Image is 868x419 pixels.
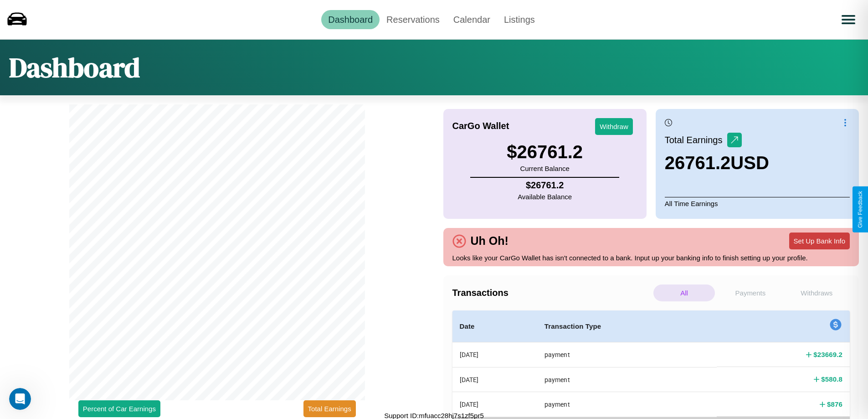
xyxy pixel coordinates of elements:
th: [DATE] [452,392,537,417]
h3: 26761.2 USD [665,153,769,173]
th: [DATE] [452,367,537,392]
h4: Transaction Type [544,321,710,332]
h4: Uh Oh! [466,234,513,248]
th: payment [537,342,717,367]
button: Withdraw [595,118,633,135]
th: [DATE] [452,342,537,367]
h4: $ 23669.2 [813,350,842,359]
button: Percent of Car Earnings [78,400,160,417]
p: Looks like your CarGo Wallet has isn't connected to a bank. Input up your banking info to finish ... [452,252,850,264]
h4: $ 580.8 [821,374,842,384]
p: Available Balance [518,191,572,203]
a: Reservations [380,10,447,29]
div: Give Feedback [857,191,863,228]
a: Listings [497,10,542,29]
p: Payments [719,285,781,301]
a: Calendar [447,10,497,29]
th: payment [537,392,717,417]
th: payment [537,367,717,392]
button: Set Up Bank Info [789,233,850,249]
h3: $ 26761.2 [507,142,583,162]
h4: Transactions [452,288,651,298]
a: Dashboard [321,10,380,29]
h4: Date [460,321,530,332]
button: Total Earnings [303,400,356,417]
h4: $ 26761.2 [518,180,572,191]
h4: CarGo Wallet [452,121,509,131]
h1: Dashboard [9,49,140,86]
p: All [653,285,715,301]
p: Current Balance [507,162,583,175]
p: Total Earnings [665,132,727,148]
p: Withdraws [786,285,847,301]
button: Open menu [836,7,861,32]
h4: $ 876 [827,399,842,409]
p: All Time Earnings [665,197,850,210]
iframe: Intercom live chat [9,388,31,410]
